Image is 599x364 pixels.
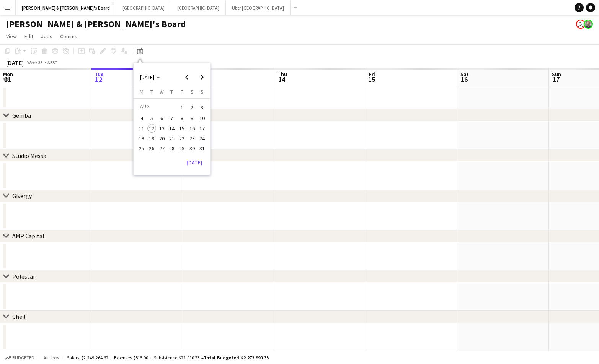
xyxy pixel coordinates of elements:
[179,70,194,85] button: Previous month
[204,355,269,361] span: Total Budgeted $2 272 990.35
[194,70,210,85] button: Next month
[201,88,204,95] span: S
[3,71,13,78] span: Mon
[4,354,36,362] button: Budgeted
[187,133,197,143] button: 23-08-2025
[137,143,147,153] button: 25-08-2025
[157,113,167,123] button: 06-08-2025
[157,123,167,133] button: 13-08-2025
[177,134,186,143] span: 22
[12,273,35,280] div: Polestar
[167,134,176,143] span: 21
[167,113,177,123] button: 07-08-2025
[191,88,194,95] span: S
[38,31,55,41] a: Jobs
[137,123,147,133] button: 11-08-2025
[47,60,57,65] div: AEST
[137,134,146,143] span: 18
[277,71,287,78] span: Thu
[137,144,146,153] span: 25
[12,355,34,361] span: Budgeted
[368,75,375,84] span: 15
[21,31,36,41] a: Edit
[197,143,207,153] button: 31-08-2025
[197,113,207,123] button: 10-08-2025
[67,355,269,361] div: Salary $2 249 264.62 + Expenses $815.00 + Subsistence $22 910.73 =
[137,113,147,123] button: 04-08-2025
[25,60,44,65] span: Week 33
[42,355,60,361] span: All jobs
[197,133,207,143] button: 24-08-2025
[177,123,187,133] button: 15-08-2025
[137,114,146,123] span: 4
[157,124,166,133] span: 13
[160,88,164,95] span: W
[157,144,166,153] span: 27
[167,133,177,143] button: 21-08-2025
[147,133,157,143] button: 19-08-2025
[6,18,186,30] h1: [PERSON_NAME] & [PERSON_NAME]'s Board
[167,124,176,133] span: 14
[369,71,375,78] span: Fri
[6,59,24,67] div: [DATE]
[12,313,26,320] div: Cheil
[170,88,173,95] span: T
[459,75,469,84] span: 16
[12,192,32,200] div: Givergy
[147,134,157,143] span: 19
[147,124,157,133] span: 12
[16,0,116,15] button: [PERSON_NAME] & [PERSON_NAME]'s Board
[116,0,171,15] button: [GEOGRAPHIC_DATA]
[188,134,197,143] span: 23
[157,134,166,143] span: 20
[2,75,13,84] span: 11
[95,71,104,78] span: Tue
[157,133,167,143] button: 20-08-2025
[150,88,153,95] span: T
[167,114,176,123] span: 7
[137,124,146,133] span: 11
[187,143,197,153] button: 30-08-2025
[276,75,287,84] span: 14
[140,74,154,81] span: [DATE]
[197,101,207,113] button: 03-08-2025
[24,33,33,40] span: Edit
[197,114,207,123] span: 10
[57,31,80,41] a: Comms
[197,123,207,133] button: 17-08-2025
[137,70,163,84] button: Choose month and year
[177,144,186,153] span: 29
[167,143,177,153] button: 28-08-2025
[12,112,31,119] div: Gemba
[584,19,593,29] app-user-avatar: Neil Burton
[197,134,207,143] span: 24
[181,88,183,95] span: F
[171,0,226,15] button: [GEOGRAPHIC_DATA]
[197,124,207,133] span: 17
[157,114,166,123] span: 6
[188,124,197,133] span: 16
[167,144,176,153] span: 28
[187,123,197,133] button: 16-08-2025
[226,0,291,15] button: Uber [GEOGRAPHIC_DATA]
[167,123,177,133] button: 14-08-2025
[188,114,197,123] span: 9
[12,152,46,159] div: Studio Messa
[187,101,197,113] button: 02-08-2025
[197,102,207,113] span: 3
[12,232,44,240] div: AMP Capital
[137,133,147,143] button: 18-08-2025
[140,88,144,95] span: M
[187,113,197,123] button: 09-08-2025
[93,75,104,84] span: 12
[147,144,157,153] span: 26
[137,101,177,113] td: AUG
[41,33,52,40] span: Jobs
[197,144,207,153] span: 31
[177,124,186,133] span: 15
[177,133,187,143] button: 22-08-2025
[157,143,167,153] button: 27-08-2025
[177,114,186,123] span: 8
[551,75,561,84] span: 17
[147,143,157,153] button: 26-08-2025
